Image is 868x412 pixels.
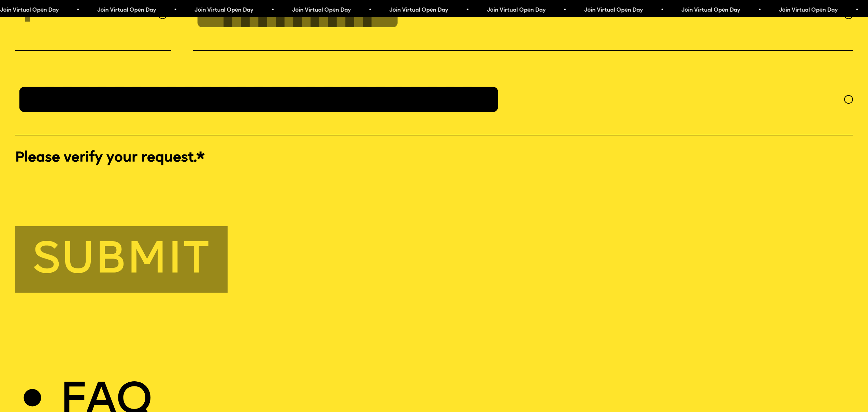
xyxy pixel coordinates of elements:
[359,8,362,13] span: •
[554,8,557,13] span: •
[749,8,752,13] span: •
[15,226,228,292] button: Submit
[262,8,265,13] span: •
[15,148,853,167] label: Please verify your request.
[164,8,168,13] span: •
[651,8,654,13] span: •
[457,8,460,13] span: •
[67,8,70,13] span: •
[846,8,849,13] span: •
[15,169,119,196] iframe: reCAPTCHA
